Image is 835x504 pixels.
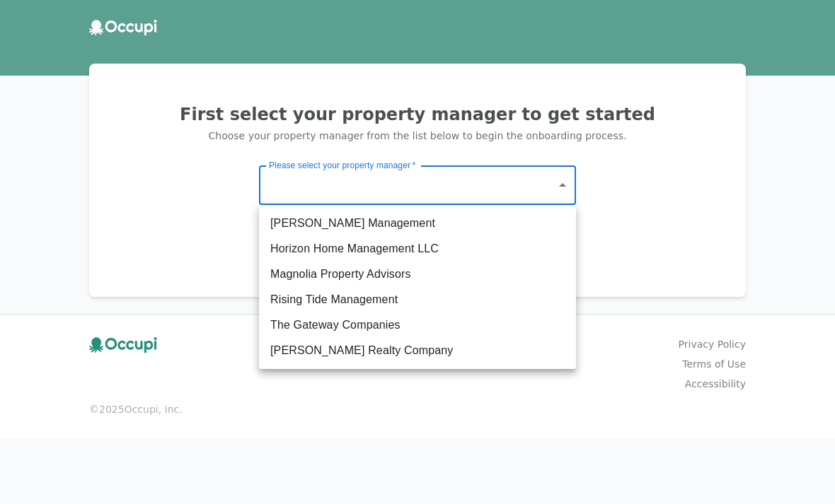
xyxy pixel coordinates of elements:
[259,312,576,338] li: The Gateway Companies
[259,236,576,262] li: Horizon Home Management LLC
[259,262,576,287] li: Magnolia Property Advisors
[259,211,576,236] li: [PERSON_NAME] Management
[259,287,576,312] li: Rising Tide Management
[259,338,576,363] li: [PERSON_NAME] Realty Company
